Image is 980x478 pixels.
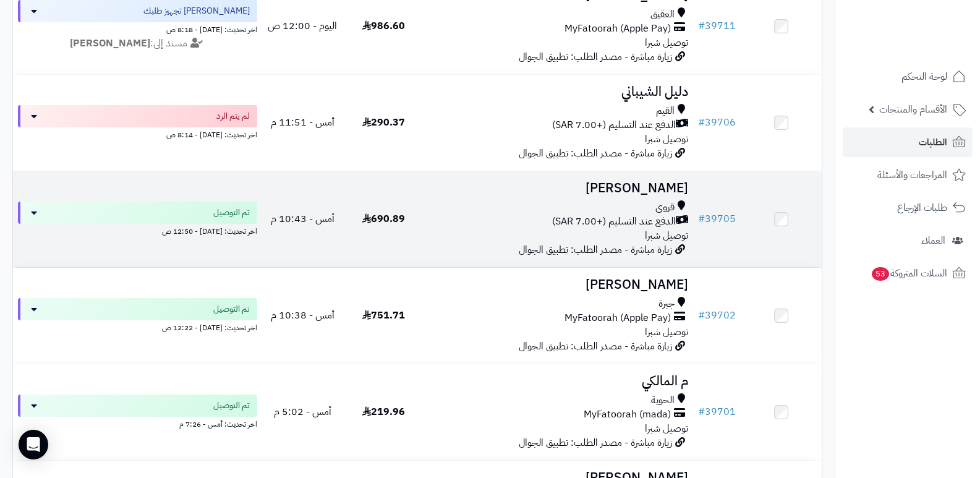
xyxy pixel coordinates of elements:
div: اخر تحديث: [DATE] - 8:18 ص [18,22,257,35]
h3: دليل الشيباني [429,85,689,99]
span: توصيل شبرا [645,35,688,50]
span: طلبات الإرجاع [897,199,947,216]
span: زيارة مباشرة - مصدر الطلب: تطبيق الجوال [519,435,672,450]
a: #39711 [698,19,736,33]
span: السلات المتروكة [871,265,947,282]
a: السلات المتروكة53 [843,258,973,288]
span: قروى [655,200,675,215]
a: العملاء [843,226,973,255]
span: أمس - 10:38 م [271,308,334,323]
span: 219.96 [362,404,405,419]
span: زيارة مباشرة - مصدر الطلب: تطبيق الجوال [519,242,672,257]
span: العملاء [921,232,945,249]
span: توصيل شبرا [645,132,688,147]
span: # [698,115,705,130]
span: 751.71 [362,308,405,323]
span: # [698,19,705,33]
a: #39702 [698,308,736,323]
span: توصيل شبرا [645,228,688,243]
h3: م المالكي [429,374,689,388]
span: تم التوصيل [213,399,250,412]
span: جبرة [658,297,675,311]
span: أمس - 5:02 م [274,404,331,419]
span: الدفع عند التسليم (+7.00 SAR) [552,118,676,132]
a: طلبات الإرجاع [843,193,973,223]
a: المراجعات والأسئلة [843,160,973,190]
span: زيارة مباشرة - مصدر الطلب: تطبيق الجوال [519,339,672,354]
span: زيارة مباشرة - مصدر الطلب: تطبيق الجوال [519,146,672,161]
div: اخر تحديث: [DATE] - 12:50 ص [18,224,257,237]
span: اليوم - 12:00 ص [268,19,337,33]
span: القيم [656,104,675,118]
div: اخر تحديث: [DATE] - 12:22 ص [18,320,257,333]
h3: [PERSON_NAME] [429,278,689,292]
span: 53 [871,267,890,281]
span: أمس - 11:51 م [271,115,334,130]
strong: [PERSON_NAME] [70,36,150,51]
span: المراجعات والأسئلة [877,166,947,184]
span: الدفع عند التسليم (+7.00 SAR) [552,215,676,229]
a: #39701 [698,404,736,419]
span: الأقسام والمنتجات [879,101,947,118]
span: توصيل شبرا [645,325,688,339]
span: الطلبات [919,134,947,151]
span: 290.37 [362,115,405,130]
span: زيارة مباشرة - مصدر الطلب: تطبيق الجوال [519,49,672,64]
span: # [698,211,705,226]
a: لوحة التحكم [843,62,973,92]
span: الحوية [651,393,675,408]
span: # [698,308,705,323]
span: لوحة التحكم [901,68,947,85]
span: MyFatoorah (Apple Pay) [565,311,671,325]
span: MyFatoorah (Apple Pay) [565,22,671,36]
div: اخر تحديث: [DATE] - 8:14 ص [18,127,257,140]
a: الطلبات [843,127,973,157]
span: MyFatoorah (mada) [584,408,671,422]
a: #39705 [698,211,736,226]
span: # [698,404,705,419]
div: Open Intercom Messenger [19,430,48,459]
div: اخر تحديث: أمس - 7:26 م [18,417,257,430]
span: العقيق [650,7,675,22]
span: تم التوصيل [213,303,250,315]
span: توصيل شبرا [645,421,688,436]
span: تم التوصيل [213,207,250,219]
span: 986.60 [362,19,405,33]
span: لم يتم الرد [216,110,250,122]
span: [PERSON_NAME] تجهيز طلبك [143,5,250,17]
span: 690.89 [362,211,405,226]
h3: [PERSON_NAME] [429,181,689,195]
div: مسند إلى: [9,36,266,51]
img: logo-2.png [896,15,968,41]
a: #39706 [698,115,736,130]
span: أمس - 10:43 م [271,211,334,226]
